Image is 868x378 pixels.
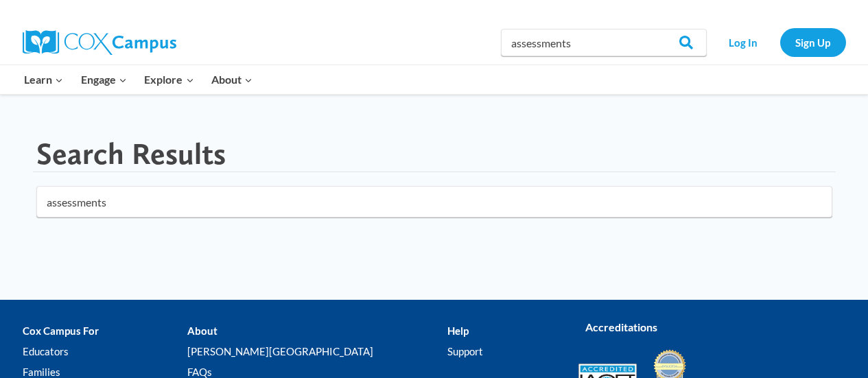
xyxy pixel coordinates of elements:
[144,71,193,88] span: Explore
[16,65,261,94] nav: Primary Navigation
[81,71,127,88] span: Engage
[23,341,187,362] a: Educators
[24,71,63,88] span: Learn
[780,28,846,56] a: Sign Up
[36,136,226,172] h1: Search Results
[447,341,557,362] a: Support
[714,28,846,56] nav: Secondary Navigation
[23,30,176,55] img: Cox Campus
[211,71,253,88] span: About
[501,29,707,56] input: Search Cox Campus
[585,320,657,333] strong: Accreditations
[36,186,832,217] input: Search for...
[187,341,447,362] a: [PERSON_NAME][GEOGRAPHIC_DATA]
[714,28,773,56] a: Log In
